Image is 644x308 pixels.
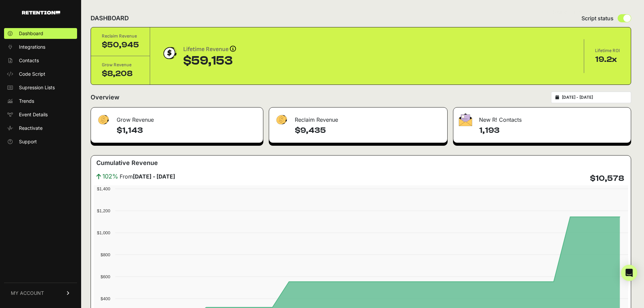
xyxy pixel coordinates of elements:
[96,158,158,168] h3: Cumulative Revenue
[4,82,77,93] a: Supression Lists
[4,55,77,66] a: Contacts
[183,54,236,68] div: $59,153
[101,274,110,279] text: $600
[4,28,77,39] a: Dashboard
[101,252,110,257] text: $800
[4,123,77,134] a: Reactivate
[96,113,110,126] img: fa-dollar-13500eef13a19c4ab2b9ed9ad552e47b0d9fc28b02b83b90ba0e00f96d6372e9.png
[595,54,620,65] div: 19.2x
[91,93,119,102] h2: Overview
[102,68,139,79] div: $8,208
[459,113,472,126] img: fa-envelope-19ae18322b30453b285274b1b8af3d052b27d846a4fbe8435d1a52b978f639a2.png
[4,283,77,303] a: MY ACCOUNT
[133,173,175,180] strong: [DATE] - [DATE]
[102,172,118,181] span: 102%
[117,125,258,136] h4: $1,143
[97,186,110,191] text: $1,400
[91,14,129,23] h2: DASHBOARD
[97,208,110,213] text: $1,200
[4,136,77,147] a: Support
[19,57,39,64] span: Contacts
[183,45,236,54] div: Lifetime Revenue
[19,30,43,37] span: Dashboard
[19,138,37,145] span: Support
[19,44,45,50] span: Integrations
[19,98,34,104] span: Trends
[22,11,60,15] img: Retention.com
[19,111,48,118] span: Event Details
[4,69,77,79] a: Code Script
[621,265,637,281] div: Open Intercom Messenger
[91,108,263,128] div: Grow Revenue
[590,173,624,184] h4: $10,578
[120,172,175,181] span: From
[553,8,611,16] div: Signed in successfully.
[295,125,442,136] h4: $9,435
[11,290,44,297] span: MY ACCOUNT
[453,108,631,128] div: New R! Contacts
[19,125,43,132] span: Reactivate
[102,40,139,50] div: $50,945
[101,296,110,301] text: $400
[4,109,77,120] a: Event Details
[479,125,625,136] h4: 1,193
[19,84,55,91] span: Supression Lists
[4,96,77,106] a: Trends
[595,47,620,54] div: Lifetime ROI
[269,108,447,128] div: Reclaim Revenue
[97,230,110,235] text: $1,000
[275,113,288,126] img: fa-dollar-13500eef13a19c4ab2b9ed9ad552e47b0d9fc28b02b83b90ba0e00f96d6372e9.png
[19,71,45,77] span: Code Script
[102,62,139,68] div: Grow Revenue
[4,42,77,52] a: Integrations
[102,33,139,40] div: Reclaim Revenue
[161,45,178,62] img: dollar-coin-05c43ed7efb7bc0c12610022525b4bbbb207c7efeef5aecc26f025e68dcafac9.png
